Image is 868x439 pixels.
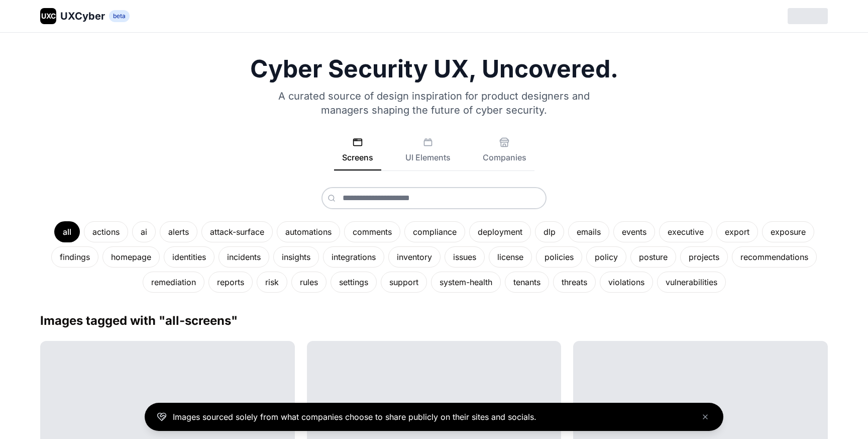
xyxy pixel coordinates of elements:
[219,246,269,268] div: incidents
[331,272,377,293] div: settings
[84,221,128,242] div: actions
[388,246,441,268] div: inventory
[381,272,427,293] div: support
[208,272,253,293] div: reports
[40,313,828,329] h2: Images tagged with " all-screens "
[568,221,609,242] div: emails
[600,272,653,293] div: violations
[344,221,400,242] div: comments
[277,221,340,242] div: automations
[54,221,80,242] div: all
[630,246,676,268] div: posture
[732,246,817,268] div: recommendations
[536,246,582,268] div: policies
[397,137,459,170] button: UI Elements
[109,10,130,22] span: beta
[265,89,603,117] p: A curated source of design inspiration for product designers and managers shaping the future of c...
[489,246,532,268] div: license
[659,221,712,242] div: executive
[657,272,726,293] div: vulnerabilities
[291,272,327,293] div: rules
[201,221,273,242] div: attack-surface
[475,137,534,170] button: Companies
[613,221,655,242] div: events
[160,221,197,242] div: alerts
[469,221,531,242] div: deployment
[323,246,384,268] div: integrations
[257,272,287,293] div: risk
[445,246,485,268] div: issues
[102,246,160,268] div: homepage
[164,246,214,268] div: identities
[716,221,758,242] div: export
[535,221,564,242] div: dlp
[404,221,465,242] div: compliance
[132,221,156,242] div: ai
[60,9,105,23] span: UXCyber
[41,11,56,21] span: UXC
[586,246,626,268] div: policy
[334,137,381,170] button: Screens
[553,272,596,293] div: threats
[40,8,130,24] a: UXCUXCyberbeta
[431,272,501,293] div: system-health
[762,221,814,242] div: exposure
[505,272,549,293] div: tenants
[680,246,728,268] div: projects
[273,246,319,268] div: insights
[699,411,711,423] button: Close banner
[143,272,204,293] div: remediation
[51,246,98,268] div: findings
[40,57,828,81] h1: Cyber Security UX, Uncovered.
[173,411,536,423] p: Images sourced solely from what companies choose to share publicly on their sites and socials.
